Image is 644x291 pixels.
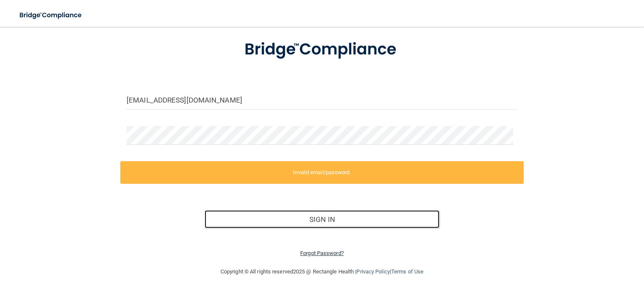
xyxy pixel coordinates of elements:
[300,250,344,256] a: Forgot Password?
[356,268,390,275] a: Privacy Policy
[228,28,417,71] img: bridge_compliance_login_screen.278c3ca4.svg
[169,258,475,285] div: Copyright © All rights reserved 2025 @ Rectangle Health | |
[205,210,439,229] button: Sign In
[499,232,634,265] iframe: Drift Widget Chat Controller
[391,268,423,275] a: Terms of Use
[127,91,517,110] input: Email
[13,7,90,24] img: bridge_compliance_login_screen.278c3ca4.svg
[120,161,524,184] label: Invalid email/password.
